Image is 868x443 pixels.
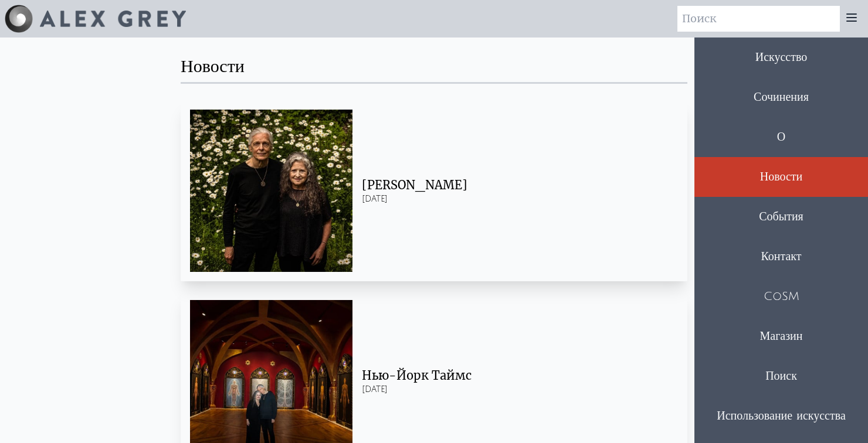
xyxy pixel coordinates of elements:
font: CoSM [764,290,799,303]
a: CoSM [694,277,868,316]
a: Новости [694,157,868,197]
font: [DATE] [362,385,388,394]
a: Поиск [694,356,868,396]
font: Контакт [761,250,801,263]
font: Сочинения [754,91,809,104]
a: Сочинения [694,77,868,117]
font: Магазин [759,330,802,343]
a: Магазин [694,316,868,356]
font: [PERSON_NAME] [362,178,467,192]
a: Использование искусства [694,396,868,436]
input: Поиск [677,6,840,32]
font: [DATE] [362,195,388,203]
a: О [694,117,868,157]
font: Поиск [765,370,797,383]
font: Искусство [755,51,808,64]
a: Контакт [694,237,868,277]
a: События [694,197,868,237]
a: Искусство [694,38,868,77]
font: Нью-Йорк Таймс [362,368,472,383]
font: О [777,131,785,144]
font: Использование искусства [717,410,846,422]
font: Новости [181,57,245,76]
font: События [759,210,803,223]
font: Новости [760,171,803,183]
a: [PERSON_NAME] [DATE] [181,100,687,281]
